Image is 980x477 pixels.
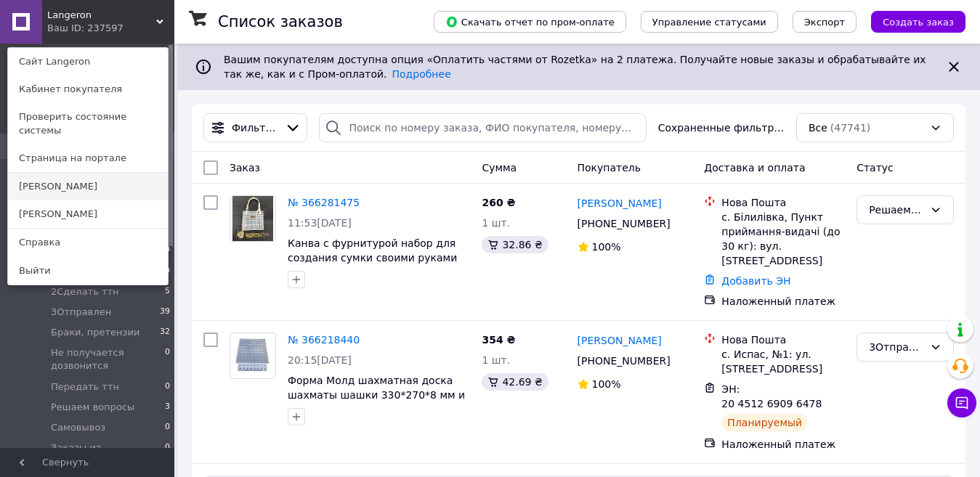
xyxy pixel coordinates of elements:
span: Вашим покупателям доступна опция «Оплатить частями от Rozetka» на 2 платежа. Получайте новые зака... [224,54,926,80]
span: ЭН: 20 4512 6909 6478 [721,383,822,409]
a: Фото товару [230,195,276,242]
button: Чат с покупателем [947,388,976,417]
span: 0 [165,441,170,468]
div: Наложенный платеж [721,437,845,452]
a: № 366218440 [288,334,360,346]
a: [PERSON_NAME] [578,196,662,211]
span: Скачать отчет по пром-оплате [445,15,615,28]
span: 100% [592,241,621,253]
a: Добавить ЭН [721,275,790,287]
a: Подробнее [392,68,451,80]
div: с. Білилівка, Пункт приймання-видачі (до 30 кг): вул. [STREET_ADDRESS] [721,210,845,268]
span: Фильтры [232,121,279,135]
span: Заказы из [GEOGRAPHIC_DATA] [51,441,165,468]
span: [PHONE_NUMBER] [578,218,671,229]
span: 354 ₴ [482,334,515,346]
button: Управление статусами [641,11,778,33]
a: [PERSON_NAME] [8,200,168,228]
span: 260 ₴ [482,197,515,208]
span: 0 [165,421,170,434]
div: 42.69 ₴ [482,373,548,391]
a: Страница на портале [8,144,168,172]
a: [PERSON_NAME] [8,173,168,200]
span: 2Сделать ттн [51,285,119,298]
span: 100% [592,378,621,390]
div: 3Отправлен [869,339,924,355]
span: 3 [165,401,170,414]
span: 0 [165,380,170,394]
a: Справка [8,229,168,256]
a: Форма Молд шахматная доска шахматы шашки 330*270*8 мм и набор шашек 16 шт с эпоксидной смолы [288,375,470,430]
span: Передать ттн [51,380,119,394]
span: 11:53[DATE] [288,217,352,229]
a: Сайт Langeron [8,48,168,76]
span: Все [809,121,827,135]
div: Нова Пошта [721,333,845,347]
div: Планируемый [721,414,808,431]
span: 0 [165,346,170,372]
span: (47741) [830,122,870,134]
a: [PERSON_NAME] [578,333,662,348]
span: Экспорт [804,17,845,28]
input: Поиск по номеру заказа, ФИО покупателя, номеру телефона, Email, номеру накладной [319,113,646,142]
span: [PHONE_NUMBER] [578,355,671,367]
span: Доставка и оплата [704,162,805,174]
span: Решаем вопросы [51,401,134,414]
span: Статус [857,162,894,174]
a: Канва с фурнитурой набор для создания сумки своими руками №9 ручки бежевого цвета из кожзаменител... [288,237,457,293]
a: Проверить состояние системы [8,103,168,144]
span: 32 [160,326,170,339]
span: Не получается дозвонится [51,346,165,372]
span: 1 шт. [482,217,510,229]
div: с. Испас, №1: ул. [STREET_ADDRESS] [721,347,845,376]
button: Экспорт [793,11,857,33]
span: Сохраненные фильтры: [658,121,785,135]
span: Сумма [482,162,517,174]
span: Создать заказ [883,17,954,28]
div: Ваш ID: 237597 [47,22,108,35]
a: Фото товару [230,333,276,379]
a: Выйти [8,257,168,285]
span: Покупатель [578,162,641,174]
span: Заказ [230,162,260,174]
span: Langeron [47,9,156,22]
div: Наложенный платеж [721,294,845,309]
button: Создать заказ [871,11,965,33]
a: Создать заказ [857,15,965,27]
div: Нова Пошта [721,195,845,210]
img: Фото товару [232,196,272,241]
a: № 366281475 [288,197,360,208]
button: Скачать отчет по пром-оплате [434,11,626,33]
span: 39 [160,306,170,319]
h1: Список заказов [218,13,343,30]
span: Самовывоз [51,421,105,434]
div: 32.86 ₴ [482,236,548,253]
span: 5 [165,285,170,298]
span: 1 шт. [482,354,510,366]
span: Браки, претензии [51,326,139,339]
a: Кабинет покупателя [8,76,168,103]
span: Управление статусами [652,17,766,28]
div: Решаем вопросы [869,202,924,218]
span: 3Отправлен [51,306,111,319]
span: 20:15[DATE] [288,354,352,366]
img: Фото товару [230,336,275,376]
